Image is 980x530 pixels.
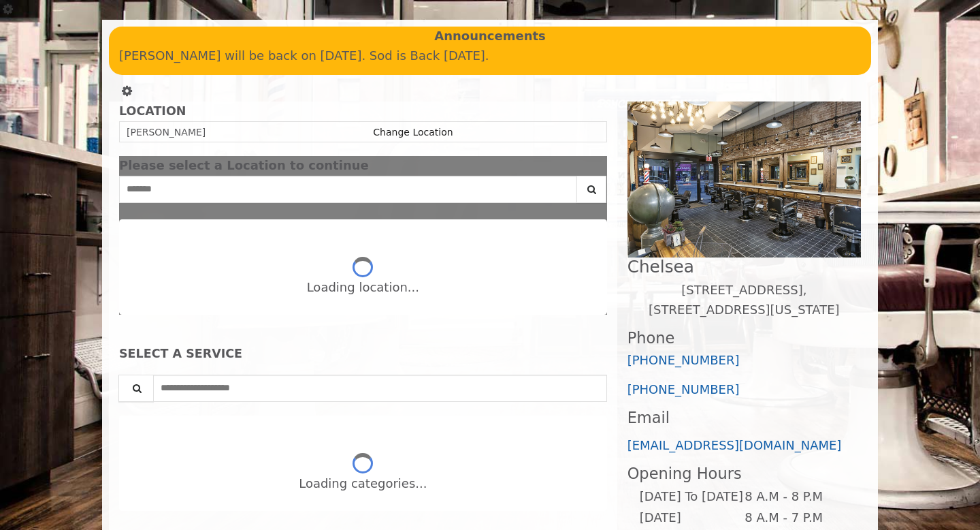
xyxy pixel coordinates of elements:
td: [DATE] [639,508,744,529]
h3: Phone [627,330,861,347]
h3: Email [627,409,861,426]
td: 8 A.M - 7 P.M [744,508,849,529]
div: Loading location... [307,278,419,298]
h2: Chelsea [627,258,861,276]
a: [PHONE_NUMBER] [627,382,740,396]
span: Please select a Location to continue [119,158,369,172]
a: Change Location [373,127,453,138]
div: Center Select [119,176,607,210]
td: [DATE] To [DATE] [639,486,744,508]
b: Announcements [434,27,546,46]
div: Loading categories... [299,474,427,494]
span: [PERSON_NAME] [127,127,206,138]
input: Search Center [119,176,577,203]
button: Service Search [118,375,154,402]
h3: Opening Hours [627,465,861,482]
a: [PHONE_NUMBER] [627,353,740,367]
button: close dialog [587,161,607,170]
div: SELECT A SERVICE [119,347,607,360]
a: [EMAIL_ADDRESS][DOMAIN_NAME] [627,438,842,452]
p: [STREET_ADDRESS],[STREET_ADDRESS][US_STATE] [627,281,861,320]
i: Search button [584,185,600,194]
b: LOCATION [119,104,186,118]
td: 8 A.M - 8 P.M [744,486,849,508]
p: [PERSON_NAME] will be back on [DATE]. Sod is Back [DATE]. [119,46,861,66]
